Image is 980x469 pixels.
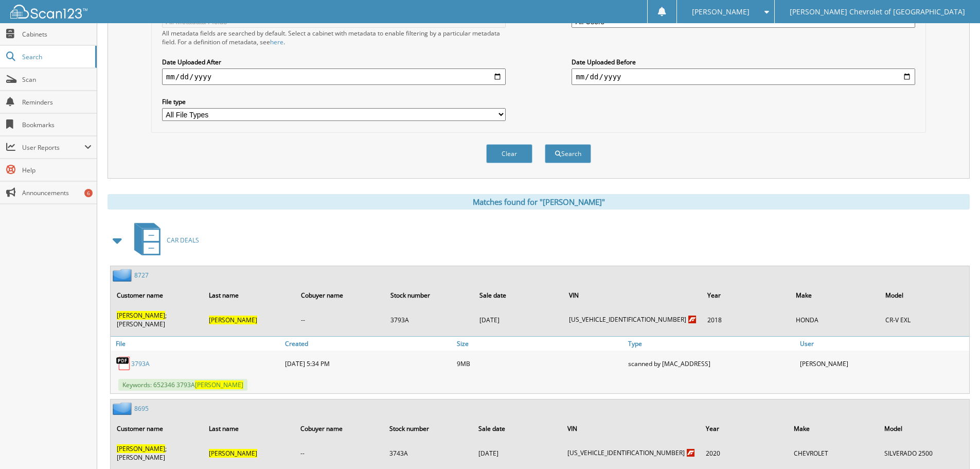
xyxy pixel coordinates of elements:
a: [US_VEHICLE_IDENTIFICATION_NUMBER] [569,315,686,324]
th: Cobuyer name [296,285,384,306]
span: Keywords: 652346 3793A [118,379,247,391]
th: Model [880,285,968,306]
button: Clear [486,144,532,163]
td: 2018 [702,307,790,333]
span: Cabinets [22,30,92,39]
a: 8727 [134,271,149,280]
th: Year [702,285,790,306]
th: Stock number [384,418,472,439]
th: Sale date [474,285,562,306]
span: Search [22,53,90,61]
span: [PERSON_NAME] [692,9,750,15]
img: folder2.png [113,402,134,415]
div: Matches found for "[PERSON_NAME]" [108,194,970,210]
th: Last name [204,285,295,306]
td: SILVERADO 2500 [879,440,968,466]
span: [PERSON_NAME] Chevrolet of [GEOGRAPHIC_DATA] [790,9,965,15]
div: [DATE] 5:34 PM [282,353,454,374]
img: folder2.png [113,269,134,282]
th: Make [789,418,878,439]
a: here [270,38,283,46]
label: File type [162,97,506,106]
span: [PERSON_NAME] [209,316,257,324]
a: 3793A [131,359,150,368]
td: HONDA [791,307,879,333]
span: User Reports [22,143,84,152]
td: 3793A [385,307,474,333]
th: Stock number [385,285,474,306]
span: [PERSON_NAME] [117,444,165,453]
a: Created [282,337,454,351]
th: Customer name [112,285,203,306]
th: Make [791,285,879,306]
th: Model [879,418,968,439]
th: Sale date [473,418,561,439]
img: 8rh5UuVk8QnwCAWDaABNIAG0AAaQAP8G4BfzyDfYW2HlqUAAAAASUVORK5CYII= [688,316,696,323]
th: Cobuyer name [295,418,383,439]
td: ;[PERSON_NAME] [112,307,203,333]
img: scan123-logo-white.svg [10,5,87,19]
div: 9MB [454,353,626,374]
td: -- [295,440,383,466]
th: Year [701,418,788,439]
div: 6 [84,189,93,197]
label: Date Uploaded Before [572,58,915,66]
a: File [111,337,282,351]
img: PDF.png [116,356,131,371]
span: Help [22,166,92,175]
div: scanned by [MAC_ADDRESS] [626,353,797,374]
span: [PERSON_NAME] [117,311,165,320]
td: 3743A [384,440,472,466]
td: [DATE] [473,440,561,466]
span: CAR DEALS [167,236,199,245]
span: Scan [22,75,92,84]
input: end [572,68,915,85]
label: Date Uploaded After [162,58,506,66]
div: [PERSON_NAME] [797,353,969,374]
input: start [162,68,506,85]
span: Bookmarks [22,120,92,129]
img: 8rh5UuVk8QnwCAWDaABNIAG0AAaQAP8G4BfzyDfYW2HlqUAAAAASUVORK5CYII= [687,449,694,457]
button: Search [545,144,591,163]
a: Type [626,337,797,351]
span: [PERSON_NAME] [209,449,257,458]
td: -- [296,307,384,333]
td: CR-V EXL [880,307,968,333]
a: 8695 [134,404,149,413]
td: CHEVROLET [789,440,878,466]
td: ;[PERSON_NAME] [112,440,203,466]
th: VIN [562,418,700,439]
td: 2020 [701,440,788,466]
div: All metadata fields are searched by default. Select a cabinet with metadata to enable filtering b... [162,29,506,46]
a: User [797,337,969,351]
td: [DATE] [474,307,562,333]
a: [US_VEHICLE_IDENTIFICATION_NUMBER] [567,448,685,457]
span: Reminders [22,98,92,107]
th: Customer name [112,418,203,439]
th: Last name [204,418,294,439]
span: [PERSON_NAME] [195,380,243,389]
span: Announcements [22,188,92,197]
a: CAR DEALS [128,220,199,260]
a: Size [454,337,626,351]
th: VIN [564,285,701,306]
